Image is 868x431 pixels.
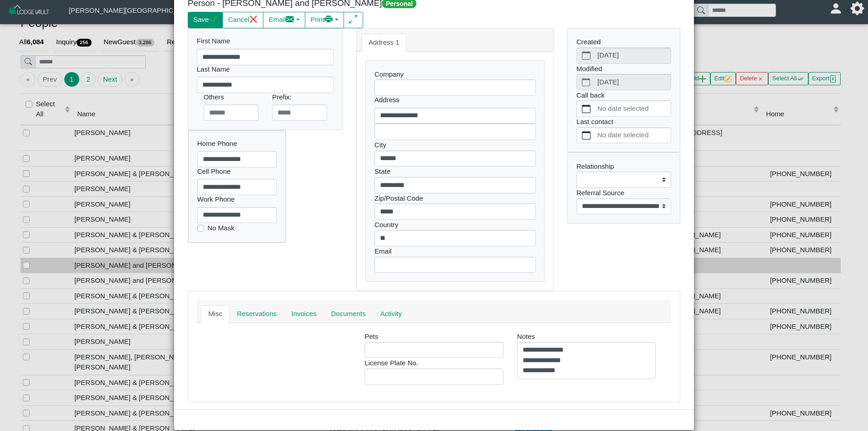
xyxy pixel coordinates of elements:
div: Notes [510,332,663,385]
svg: arrows angle expand [349,15,358,24]
h6: Others [204,93,258,101]
button: calendar [577,101,596,116]
button: Cancelx [222,12,263,28]
div: Created Modified Call back Last contact [568,29,680,152]
a: Reservations [230,305,284,323]
h6: Prefix: [272,93,327,101]
label: No date selected [596,101,671,116]
a: Invoices [284,305,324,323]
svg: printer fill [324,15,333,24]
label: No Mask [207,223,234,234]
button: calendar [577,128,596,143]
svg: calendar [582,104,591,113]
div: Company City State Zip/Postal Code Country Email [366,61,544,281]
svg: check [209,15,217,24]
button: arrows angle expand [344,12,363,28]
div: Relationship Referral Source [568,153,680,223]
a: Address 1 [361,34,407,52]
h6: First Name [197,37,334,45]
button: Savecheck [188,12,223,28]
label: No date selected [596,128,671,143]
div: License Plate No. [365,358,503,384]
button: Emailenvelope fill [263,12,305,28]
a: Documents [324,305,373,323]
h6: Address [375,96,536,104]
h6: Cell Phone [197,167,277,176]
h6: Home Phone [197,140,277,148]
div: Pets [365,332,503,358]
a: Misc [201,305,230,323]
svg: envelope fill [286,15,294,24]
a: Activity [373,305,409,323]
svg: x [249,15,258,24]
h6: Work Phone [197,195,277,203]
svg: calendar [582,131,591,140]
button: Printprinter fill [305,12,344,28]
h6: Last Name [197,65,334,73]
